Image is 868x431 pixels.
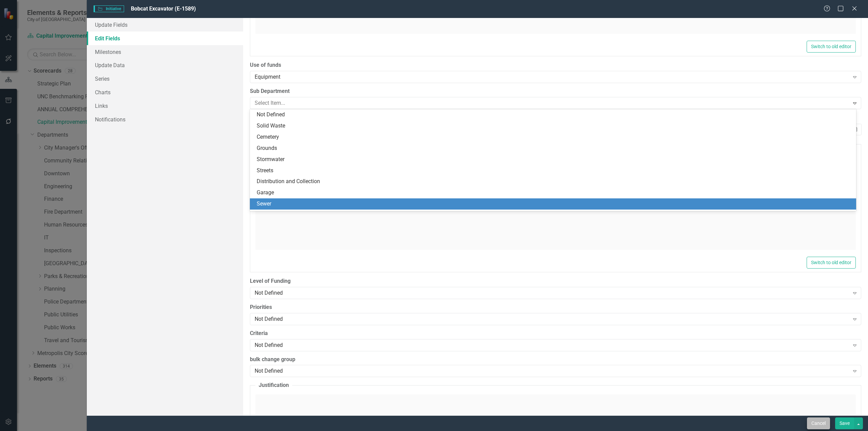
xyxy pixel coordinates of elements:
button: Cancel [807,417,830,429]
label: Priorities [250,303,861,311]
div: Sewer [257,200,852,208]
a: Edit Fields [87,32,243,45]
div: Grounds [257,144,852,152]
div: Solid Waste [257,122,852,130]
div: Not Defined [255,289,849,297]
label: Level of Funding [250,277,861,285]
label: Sub Department [250,87,861,95]
a: Series [87,72,243,85]
a: Update Fields [87,18,243,32]
a: Charts [87,85,243,99]
button: Switch to old editor [807,41,856,53]
legend: Justification [255,381,292,389]
span: Bobcat Excavator (E-1589) [131,5,196,12]
span: Initiative [94,5,124,12]
div: Not Defined [255,315,849,323]
div: Cemetery [257,133,852,141]
label: Criteria [250,330,861,337]
label: bulk change group [250,356,861,364]
div: Not Defined [257,111,852,119]
a: Update Data [87,58,243,72]
button: Switch to old editor [807,257,856,269]
a: Links [87,99,243,113]
div: Garage [257,189,852,197]
div: Stormwater [257,156,852,163]
div: Streets [257,167,852,175]
div: Equipment [255,73,849,81]
a: Notifications [87,113,243,126]
div: Not Defined [255,367,849,375]
label: Use of funds [250,61,861,69]
a: Milestones [87,45,243,59]
button: Save [835,417,854,429]
div: Distribution and Collection [257,178,852,185]
div: Not Defined [255,341,849,349]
